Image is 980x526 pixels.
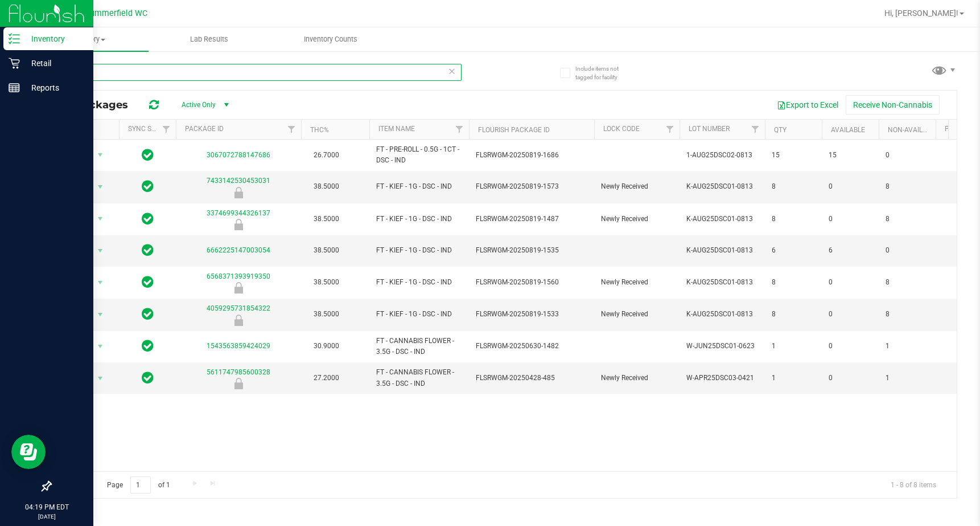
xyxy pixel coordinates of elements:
[20,32,88,46] p: Inventory
[85,9,147,18] span: Summerfield WC
[686,341,758,352] span: W-JUN25DSC01-0623
[772,341,815,352] span: 1
[20,81,88,95] p: Reports
[308,242,345,259] span: 38.5000
[601,373,673,384] span: Newly Received
[142,306,154,322] span: In Sync
[50,64,462,81] input: Search Package ID, Item Name, SKU, Lot or Part Number...
[772,277,815,288] span: 8
[886,277,929,288] span: 8
[829,181,872,192] span: 0
[774,126,787,134] a: Qty
[93,339,108,354] span: select
[308,147,345,164] span: 26.7000
[886,181,929,192] span: 8
[476,277,587,288] span: FLSRWGM-20250819-1560
[886,150,929,161] span: 0
[886,341,929,352] span: 1
[270,27,392,51] a: Inventory Counts
[829,341,872,352] span: 0
[686,277,758,288] span: K-AUG25DSC01-0813
[142,178,154,194] span: In Sync
[686,181,758,192] span: K-AUG25DSC01-0813
[207,209,270,217] a: 3374699344326137
[142,274,154,290] span: In Sync
[5,512,88,521] p: [DATE]
[886,373,929,384] span: 1
[884,9,958,18] span: Hi, [PERSON_NAME]!
[376,309,462,320] span: FT - KIEF - 1G - DSC - IND
[686,214,758,225] span: K-AUG25DSC01-0813
[93,211,108,227] span: select
[175,34,244,44] span: Lab Results
[476,309,587,320] span: FLSRWGM-20250819-1533
[772,181,815,192] span: 8
[308,338,345,354] span: 30.9000
[282,120,301,139] a: Filter
[376,144,462,166] span: FT - PRE-ROLL - 0.5G - 1CT - DSC - IND
[378,125,415,133] a: Item Name
[772,245,815,256] span: 6
[174,282,303,293] div: Newly Received
[689,125,730,133] a: Lot Number
[142,211,154,227] span: In Sync
[686,309,758,320] span: K-AUG25DSC01-0813
[142,370,154,386] span: In Sync
[846,95,940,115] button: Receive Non-Cannabis
[142,147,154,163] span: In Sync
[601,214,673,225] span: Newly Received
[772,214,815,225] span: 8
[376,214,462,225] span: FT - KIEF - 1G - DSC - IND
[207,304,270,312] a: 4059295731854322
[478,126,550,134] a: Flourish Package ID
[376,181,462,192] span: FT - KIEF - 1G - DSC - IND
[308,211,345,227] span: 38.5000
[174,219,303,230] div: Newly Received
[575,64,632,81] span: Include items not tagged for facility
[882,476,945,494] span: 1 - 8 of 8 items
[128,125,172,133] a: Sync Status
[829,245,872,256] span: 6
[142,338,154,354] span: In Sync
[888,126,938,134] a: Non-Available
[476,181,587,192] span: FLSRWGM-20250819-1573
[886,214,929,225] span: 8
[686,245,758,256] span: K-AUG25DSC01-0813
[93,370,108,386] span: select
[376,336,462,357] span: FT - CANNABIS FLOWER - 3.5G - DSC - IND
[886,309,929,320] span: 8
[185,125,224,133] a: Package ID
[772,150,815,161] span: 15
[308,178,345,195] span: 38.5000
[886,245,929,256] span: 0
[945,125,962,133] a: PO ID
[9,82,20,93] inline-svg: Reports
[603,125,640,133] a: Lock Code
[772,309,815,320] span: 8
[289,34,373,44] span: Inventory Counts
[450,120,469,139] a: Filter
[93,275,108,291] span: select
[601,277,673,288] span: Newly Received
[476,373,587,384] span: FLSRWGM-20250428-485
[376,367,462,389] span: FT - CANNABIS FLOWER - 3.5G - DSC - IND
[448,64,456,79] span: Clear
[476,245,587,256] span: FLSRWGM-20250819-1535
[829,150,872,161] span: 15
[308,370,345,386] span: 27.2000
[130,476,151,494] input: 1
[310,126,329,134] a: THC%
[207,177,270,185] a: 7433142530453031
[829,277,872,288] span: 0
[93,147,108,163] span: select
[174,315,303,326] div: Newly Received
[93,243,108,259] span: select
[207,151,270,159] a: 3067072788147686
[207,246,270,254] a: 6662225147003054
[93,179,108,195] span: select
[831,126,865,134] a: Available
[376,245,462,256] span: FT - KIEF - 1G - DSC - IND
[476,150,587,161] span: FLSRWGM-20250819-1686
[9,58,20,69] inline-svg: Retail
[601,181,673,192] span: Newly Received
